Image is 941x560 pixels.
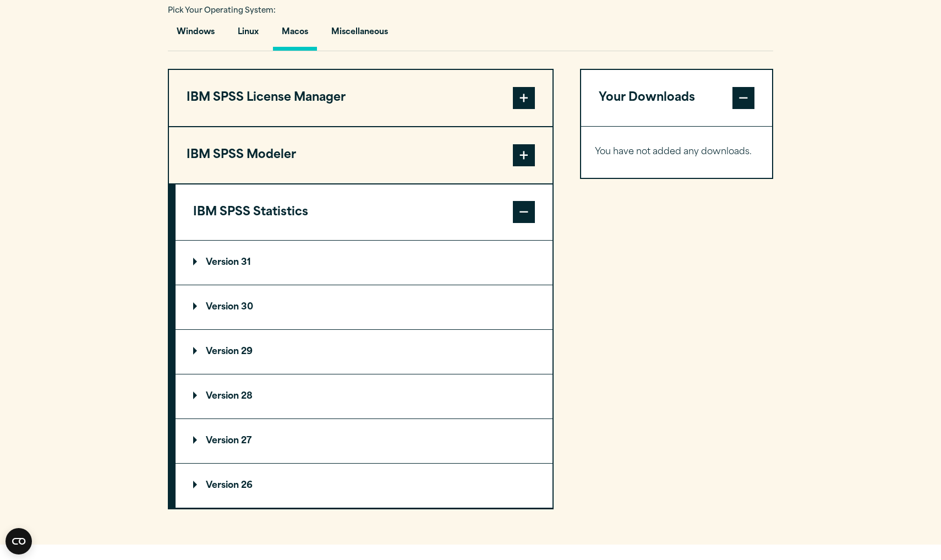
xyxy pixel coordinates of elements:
button: Linux [229,19,267,51]
div: IBM SPSS Statistics [176,240,552,508]
button: Your Downloads [581,70,772,126]
summary: Version 26 [176,464,552,508]
button: Windows [168,19,223,51]
p: Version 31 [193,258,251,267]
p: Version 29 [193,347,253,356]
button: IBM SPSS Modeler [169,127,552,183]
summary: Version 30 [176,285,552,329]
summary: Version 27 [176,419,552,463]
p: Version 30 [193,303,253,312]
button: IBM SPSS License Manager [169,70,552,126]
button: Miscellaneous [322,19,397,51]
summary: Version 29 [176,330,552,374]
button: Open CMP widget [6,528,32,554]
p: Version 28 [193,392,253,401]
p: Version 27 [193,437,251,445]
summary: Version 31 [176,241,552,285]
button: IBM SPSS Statistics [176,184,552,241]
button: Macos [273,19,317,51]
summary: Version 28 [176,374,552,418]
div: Your Downloads [581,126,772,178]
p: You have not added any downloads. [595,144,758,160]
p: Version 26 [193,481,253,490]
span: Pick Your Operating System: [168,7,276,14]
